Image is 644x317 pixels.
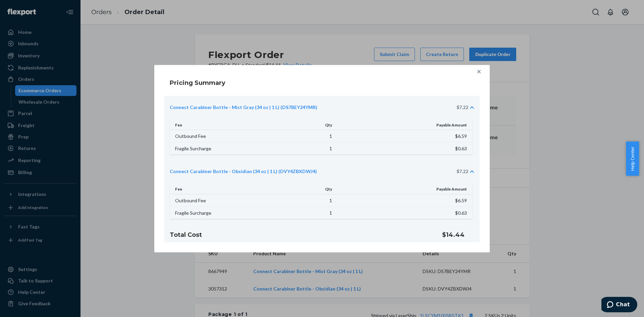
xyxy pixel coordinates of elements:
td: $0.63 [336,142,472,155]
td: 1 [276,194,336,207]
th: Fee [170,184,276,194]
td: $6.59 [336,130,472,142]
th: Qty [276,120,336,130]
th: Payable Amount [336,120,472,130]
td: $6.59 [336,194,472,207]
td: Outbound Fee [170,130,276,142]
td: 1 [276,130,336,142]
th: Fee [170,120,276,130]
div: $7.22 [457,104,468,110]
h4: Total Cost [170,230,426,239]
div: $7.22 [457,168,468,175]
th: Qty [276,184,336,194]
td: 1 [276,142,336,155]
th: Payable Amount [336,184,472,194]
td: Outbound Fee [170,194,276,207]
a: Connect Carabiner Bottle - Mist Gray (34 oz | 1 L) (DS7BEY24YMR) [170,104,317,110]
td: $0.63 [336,207,472,219]
td: Fragile Surcharge [170,142,276,155]
td: Fragile Surcharge [170,207,276,219]
h4: Pricing Summary [170,78,225,87]
h4: $14.44 [442,230,474,239]
span: Chat [15,5,29,11]
a: Connect Carabiner Bottle - Obsidian (34 oz | 1 L) (DVY4ZBXDWJ4) [170,168,317,175]
td: 1 [276,207,336,219]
